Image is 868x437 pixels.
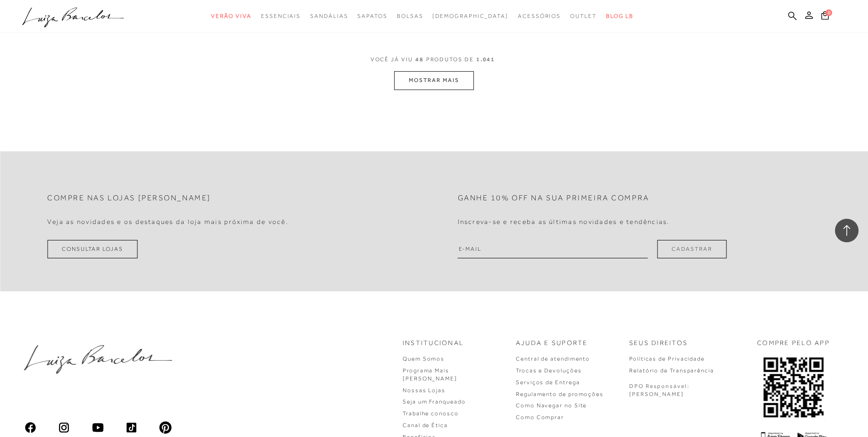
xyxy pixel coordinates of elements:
[91,421,104,434] img: youtube_material_rounded
[58,421,71,434] img: instagram_material_outline
[403,338,464,348] p: Institucional
[47,240,138,258] a: Consultar Lojas
[657,240,726,258] button: Cadastrar
[458,218,670,226] h4: Inscreva-se e receba as últimas novidades e tendências.
[403,422,448,429] a: Canal de Ética
[606,8,633,25] a: BLOG LB
[24,345,172,374] img: luiza-barcelos.png
[516,355,590,362] a: Central de atendimento
[570,8,597,25] a: categoryNavScreenReaderText
[518,13,561,19] span: Acessórios
[757,338,830,348] p: COMPRE PELO APP
[432,13,508,19] span: [DEMOGRAPHIC_DATA]
[310,13,348,19] span: Sandálias
[516,414,564,421] a: Como Comprar
[24,421,37,434] img: facebook_ios_glyph
[629,338,688,348] p: Seus Direitos
[516,367,581,374] a: Trocas e Devoluções
[403,410,459,417] a: Trabalhe conosco
[211,13,252,19] span: Verão Viva
[629,382,690,398] p: DPO Responsável: [PERSON_NAME]
[397,13,423,19] span: Bolsas
[516,338,588,348] p: Ajuda e Suporte
[371,56,498,63] span: VOCÊ JÁ VIU PRODUTOS DE
[570,13,597,19] span: Outlet
[762,355,825,420] img: QRCODE
[629,355,705,362] a: Políticas de Privacidade
[606,13,633,19] span: BLOG LB
[826,9,832,16] span: 0
[516,379,580,386] a: Serviços de Entrega
[518,8,561,25] a: categoryNavScreenReaderText
[125,421,138,434] img: tiktok
[261,8,301,25] a: categoryNavScreenReaderText
[403,387,446,394] a: Nossas Lojas
[310,8,348,25] a: categoryNavScreenReaderText
[818,10,832,23] button: 0
[629,367,714,374] a: Relatório de Transparência
[397,8,423,25] a: categoryNavScreenReaderText
[47,194,211,203] h2: Compre nas lojas [PERSON_NAME]
[458,194,649,203] h2: Ganhe 10% off na sua primeira compra
[516,391,604,397] a: Regulamento de promoções
[261,13,301,19] span: Essenciais
[415,56,424,63] span: 48
[357,13,387,19] span: Sapatos
[516,402,587,409] a: Como Navegar no Site
[211,8,252,25] a: categoryNavScreenReaderText
[47,218,288,226] h4: Veja as novidades e os destaques da loja mais próxima de você.
[403,367,457,382] a: Programa Mais [PERSON_NAME]
[403,398,466,405] a: Seja um Franqueado
[476,56,496,63] span: 1.041
[403,355,445,362] a: Quem Somos
[357,8,387,25] a: categoryNavScreenReaderText
[432,8,508,25] a: noSubCategoriesText
[458,240,648,258] input: E-mail
[394,71,473,90] button: MOSTRAR MAIS
[159,421,172,434] img: pinterest_ios_filled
